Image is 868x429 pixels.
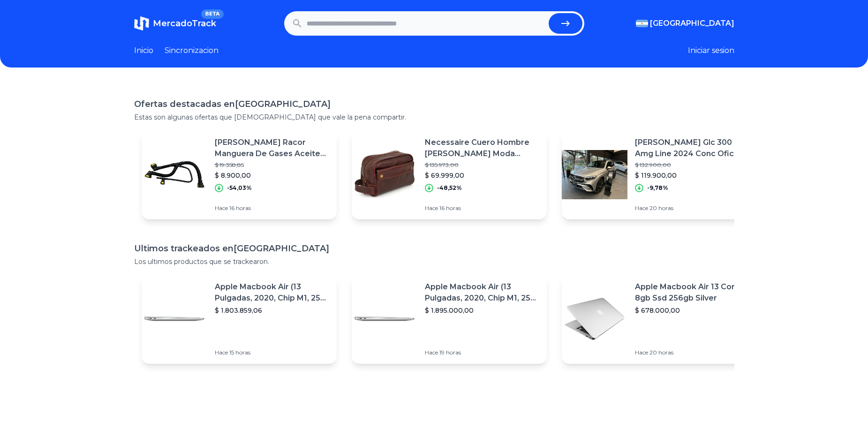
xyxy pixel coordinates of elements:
p: Hace 20 horas [635,204,749,212]
p: [PERSON_NAME] Glc 300 Amg Line 2024 Conc Oficial Mercedes [635,137,749,159]
p: Apple Macbook Air (13 Pulgadas, 2020, Chip M1, 256 Gb De Ssd, 8 Gb De Ram) - Plata [425,281,539,304]
img: Featured image [142,286,207,352]
img: Argentina [636,20,648,27]
a: Featured image[PERSON_NAME] Glc 300 Amg Line 2024 Conc Oficial Mercedes$ 132.900,00$ 119.900,00-9... [562,129,757,219]
a: Featured imageApple Macbook Air 13 Core I5 8gb Ssd 256gb Silver$ 678.000,00Hace 20 horas [562,274,757,364]
a: Featured image[PERSON_NAME] Racor Manguera De Gases Aceite Peugeot 2008 1.6 16v Vti$ 19.358,85$ 8... [142,129,337,219]
img: Featured image [562,286,627,352]
img: MercadoTrack [134,16,149,31]
h1: Ofertas destacadas en [GEOGRAPHIC_DATA] [134,98,734,111]
p: Hace 16 horas [425,204,539,212]
img: Featured image [562,142,627,207]
p: -54,03% [227,184,252,192]
a: Sincronizacion [165,45,219,56]
img: Featured image [352,286,417,352]
p: $ 19.358,85 [215,161,329,169]
a: MercadoTrackBETA [134,16,216,31]
p: $ 69.999,00 [425,171,539,180]
p: [PERSON_NAME] Racor Manguera De Gases Aceite Peugeot 2008 1.6 16v Vti [215,137,329,159]
p: $ 678.000,00 [635,306,749,315]
p: -9,78% [647,184,668,192]
p: -48,52% [437,184,462,192]
p: $ 8.900,00 [215,171,329,180]
p: $ 1.895.000,00 [425,306,539,315]
p: Hace 20 horas [635,349,749,356]
button: Iniciar sesion [688,45,734,56]
span: MercadoTrack [153,18,216,29]
button: [GEOGRAPHIC_DATA] [636,18,734,29]
p: Necessaire Cuero Hombre [PERSON_NAME] Moda Casual Chico Acc61563 [425,137,539,159]
p: Hace 16 horas [215,204,329,212]
p: Apple Macbook Air (13 Pulgadas, 2020, Chip M1, 256 Gb De Ssd, 8 Gb De Ram) - Plata [215,281,329,304]
p: Los ultimos productos que se trackearon. [134,257,734,266]
img: Featured image [142,142,207,207]
p: Estas son algunas ofertas que [DEMOGRAPHIC_DATA] que vale la pena compartir. [134,113,734,122]
p: Apple Macbook Air 13 Core I5 8gb Ssd 256gb Silver [635,281,749,304]
span: BETA [201,9,223,19]
a: Featured imageApple Macbook Air (13 Pulgadas, 2020, Chip M1, 256 Gb De Ssd, 8 Gb De Ram) - Plata$... [352,274,547,364]
p: Hace 15 horas [215,349,329,356]
h1: Ultimos trackeados en [GEOGRAPHIC_DATA] [134,242,734,255]
a: Featured imageApple Macbook Air (13 Pulgadas, 2020, Chip M1, 256 Gb De Ssd, 8 Gb De Ram) - Plata$... [142,274,337,364]
a: Featured imageNecessaire Cuero Hombre [PERSON_NAME] Moda Casual Chico Acc61563$ 135.973,00$ 69.99... [352,129,547,219]
a: Inicio [134,45,153,56]
p: $ 135.973,00 [425,161,539,169]
img: Featured image [352,142,417,207]
p: Hace 19 horas [425,349,539,356]
p: $ 132.900,00 [635,161,749,169]
span: [GEOGRAPHIC_DATA] [650,18,734,29]
p: $ 1.803.859,06 [215,306,329,315]
p: $ 119.900,00 [635,171,749,180]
